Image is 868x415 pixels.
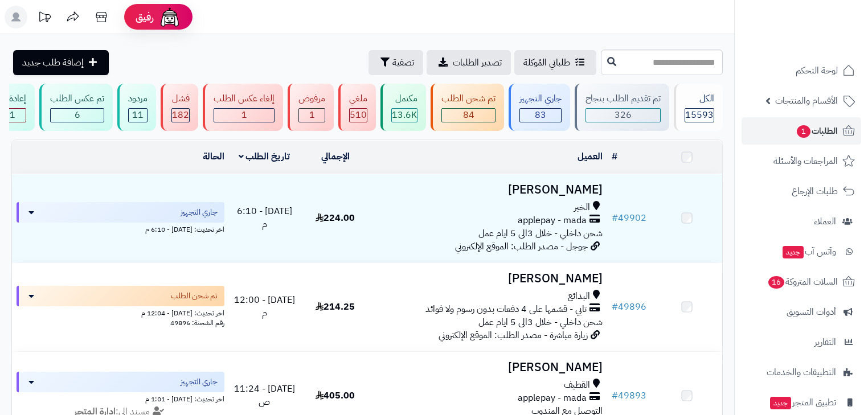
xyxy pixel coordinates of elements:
[171,290,218,302] span: تم شحن الطلب
[463,108,474,122] span: 84
[427,50,511,75] a: تصدير الطلبات
[316,300,355,314] span: 214.25
[17,392,224,404] div: اخر تحديث: [DATE] - 1:01 م
[171,92,190,105] div: فشل
[564,379,590,392] span: القطيف
[158,6,181,28] img: ai-face.png
[172,108,189,122] span: 182
[30,6,59,31] a: تحديثات المنصة
[742,268,861,295] a: السلات المتروكة16
[742,328,861,356] a: التقارير
[37,84,115,131] a: تم عكس الطلب 6
[612,300,618,314] span: #
[181,207,218,218] span: جاري التجهيز
[612,389,618,402] span: #
[391,92,417,105] div: مكتمل
[181,376,218,388] span: جاري التجهيز
[523,56,570,69] span: طلباتي المُوكلة
[612,150,617,163] a: #
[742,178,861,205] a: طلبات الإرجاع
[129,109,147,122] div: 11
[369,50,423,75] button: تصفية
[392,56,414,69] span: تصفية
[203,150,224,163] a: الحالة
[742,359,861,386] a: التطبيقات والخدمات
[170,318,224,328] span: رقم الشحنة: 49896
[336,84,378,131] a: ملغي 510
[612,211,618,225] span: #
[612,389,646,402] a: #49893
[214,92,275,105] div: إلغاء عكس الطلب
[455,240,588,253] span: جوجل - مصدر الطلب: الموقع الإلكتروني
[316,389,355,402] span: 405.00
[787,304,836,320] span: أدوات التسويق
[685,92,714,105] div: الكل
[612,211,646,225] a: #49902
[518,214,587,227] span: applepay - mada
[770,397,791,409] span: جديد
[349,92,367,105] div: ملغي
[535,108,546,122] span: 83
[375,183,603,196] h3: [PERSON_NAME]
[768,276,784,289] span: 16
[514,50,596,75] a: طلباتي المُوكلة
[796,125,810,138] span: 1
[439,328,588,342] span: زيارة مباشرة - مصدر الطلب: الموقع الإلكتروني
[375,361,603,374] h3: [PERSON_NAME]
[742,238,861,265] a: وآتس آبجديد
[586,92,661,105] div: تم تقديم الطلب بنجاح
[685,108,714,122] span: 15593
[158,84,200,131] a: فشل 182
[586,109,660,122] div: 326
[132,108,144,122] span: 11
[796,123,838,139] span: الطلبات
[241,108,247,122] span: 1
[506,84,572,131] a: جاري التجهيز 83
[520,109,561,122] div: 83
[128,92,148,105] div: مردود
[214,109,274,122] div: 1
[239,150,290,163] a: تاريخ الطلب
[298,92,325,105] div: مرفوض
[742,298,861,326] a: أدوات التسويق
[791,23,857,47] img: logo-2.png
[428,84,506,131] a: تم شحن الطلب 84
[299,109,325,122] div: 1
[796,63,838,79] span: لوحة التحكم
[309,108,315,122] span: 1
[442,109,495,122] div: 84
[572,84,672,131] a: تم تقديم الطلب بنجاح 326
[316,211,355,225] span: 224.00
[378,84,428,131] a: مكتمل 13.6K
[392,108,417,122] span: 13.6K
[814,334,836,350] span: التقارير
[50,92,104,105] div: تم عكس الطلب
[742,208,861,235] a: العملاء
[775,93,838,109] span: الأقسام والمنتجات
[478,227,603,240] span: شحن داخلي - خلال 3الى 5 ايام عمل
[742,147,861,175] a: المراجعات والأسئلة
[453,56,502,69] span: تصدير الطلبات
[375,272,603,285] h3: [PERSON_NAME]
[285,84,336,131] a: مرفوض 1
[350,109,367,122] div: 510
[441,92,496,105] div: تم شحن الطلب
[574,201,590,214] span: الخبر
[115,84,158,131] a: مردود 11
[578,150,603,163] a: العميل
[136,10,154,24] span: رفيق
[742,117,861,145] a: الطلبات1
[519,92,562,105] div: جاري التجهيز
[615,108,632,122] span: 326
[781,244,836,260] span: وآتس آب
[200,84,285,131] a: إلغاء عكس الطلب 1
[234,382,295,409] span: [DATE] - 11:24 ص
[612,300,646,314] a: #49896
[321,150,350,163] a: الإجمالي
[518,392,587,405] span: applepay - mada
[51,109,104,122] div: 6
[75,108,80,122] span: 6
[767,364,836,380] span: التطبيقات والخدمات
[13,50,109,75] a: إضافة طلب جديد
